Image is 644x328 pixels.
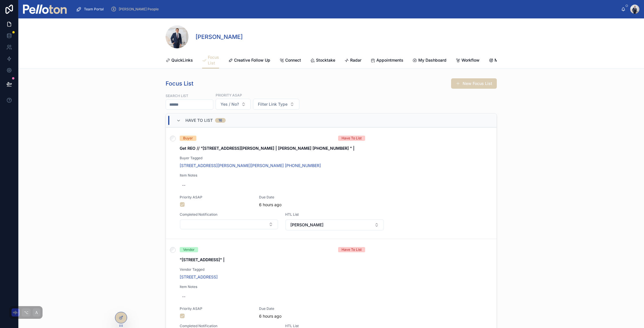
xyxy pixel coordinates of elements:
[23,5,67,14] img: App logo
[166,79,193,88] h1: Focus List
[74,4,108,14] a: Team Portal
[180,195,252,200] span: Priority ASAP
[180,257,225,262] strong: "[STREET_ADDRESS]" |
[259,202,281,208] p: 6 hours ago
[253,99,299,110] button: Select Button
[342,136,362,141] div: Have To List
[489,55,512,67] a: Mapping
[234,57,270,63] span: Creative Follow Up
[316,57,335,63] span: Stocktake
[371,55,403,67] a: Appointments
[166,55,193,67] a: QuickLinks
[451,78,497,89] button: New Focus List
[216,92,242,98] label: Priority ASAP
[342,247,362,252] div: Have To List
[456,55,480,67] a: Workflow
[376,57,403,63] span: Appointments
[180,146,354,151] strong: Get REO // "[STREET_ADDRESS][PERSON_NAME] | [PERSON_NAME] [PHONE_NUMBER] " |
[285,212,384,217] span: HTL List
[180,173,490,178] span: Item Notes
[180,163,321,168] a: [STREET_ADDRESS][PERSON_NAME][PERSON_NAME] [PHONE_NUMBER]
[182,294,185,299] div: --
[344,55,361,67] a: Radar
[109,4,163,14] a: [PERSON_NAME] People
[166,93,188,98] label: Search List
[182,182,185,188] div: --
[180,219,278,229] button: Select Button
[185,117,213,123] span: Have To List
[218,118,222,123] div: 16
[461,57,480,63] span: Workflow
[285,57,301,63] span: Connect
[180,212,278,217] span: Completed Notification
[279,55,301,67] a: Connect
[166,127,497,239] a: BuyerHave To ListGet REO // "[STREET_ADDRESS][PERSON_NAME] | [PERSON_NAME] [PHONE_NUMBER] " |Buye...
[290,222,323,228] span: [PERSON_NAME]
[310,55,335,67] a: Stocktake
[221,101,239,107] span: Yes / No?
[180,267,384,272] span: Vendor Tagged
[258,101,287,107] span: Filter Link Type
[180,285,490,289] span: Item Notes
[180,156,384,160] span: Buyer Tagged
[228,55,270,67] a: Creative Follow Up
[285,219,384,230] button: Select Button
[180,274,218,280] a: [STREET_ADDRESS]
[413,55,446,67] a: My Dashboard
[259,306,411,311] span: Due Date
[418,57,446,63] span: My Dashboard
[183,136,193,141] div: Buyer
[171,57,193,63] span: QuickLinks
[183,247,195,252] div: Vendor
[119,7,159,12] span: [PERSON_NAME] People
[259,195,411,200] span: Due Date
[350,57,361,63] span: Radar
[202,52,219,69] a: Focus List
[84,7,104,12] span: Team Portal
[180,306,252,311] span: Priority ASAP
[216,99,251,110] button: Select Button
[259,313,281,319] p: 6 hours ago
[494,57,512,63] span: Mapping
[208,54,219,66] span: Focus List
[71,3,621,16] div: scrollable content
[195,33,243,41] h1: [PERSON_NAME]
